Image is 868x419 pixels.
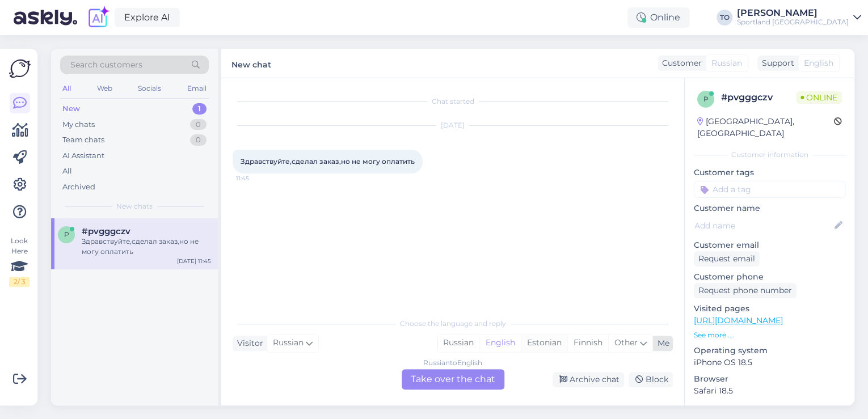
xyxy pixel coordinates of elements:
div: 0 [190,119,207,130]
div: Chat started [233,96,673,107]
div: Look Here [9,236,30,287]
p: Customer tags [694,167,845,179]
div: Russian to English [423,358,482,368]
div: 2 / 3 [9,277,30,287]
span: Russian [711,57,742,69]
span: #pvgggczv [82,226,130,236]
span: English [804,57,833,69]
span: New chats [116,201,153,211]
a: Explore AI [115,8,180,27]
span: Search customers [70,59,142,71]
div: Block [629,372,673,387]
div: Email [185,81,209,96]
div: [PERSON_NAME] [737,9,849,18]
span: 11:45 [236,174,279,183]
div: TO [717,10,732,26]
div: Take over the chat [402,369,504,390]
div: AI Assistant [62,150,104,162]
span: p [703,95,709,103]
div: All [62,166,72,177]
p: Safari 18.5 [694,385,845,397]
div: Archive chat [553,372,624,387]
div: Estonian [521,335,567,352]
div: Customer information [694,150,845,160]
div: Choose the language and reply [233,319,673,329]
span: Здравствуйте,сделал заказ,но не могу оплатить [241,157,415,166]
div: Online [627,7,689,28]
div: Request phone number [694,283,797,298]
input: Add name [694,219,832,232]
div: Web [95,81,115,96]
div: Здравствуйте,сделал заказ,но не могу оплатить [82,236,211,257]
div: Request email [694,251,760,266]
div: Me [653,337,669,349]
div: My chats [62,119,95,130]
span: Online [796,91,842,104]
div: 0 [190,134,207,146]
img: Askly Logo [9,58,31,79]
p: iPhone OS 18.5 [694,357,845,369]
div: [DATE] 11:45 [177,257,211,265]
div: Sportland [GEOGRAPHIC_DATA] [737,18,849,27]
a: [URL][DOMAIN_NAME] [694,315,783,325]
div: [DATE] [233,120,673,130]
div: Russian [437,335,479,352]
div: Visitor [233,337,263,349]
span: Other [614,337,638,348]
span: Russian [273,337,304,349]
div: New [62,103,80,115]
div: Finnish [567,335,608,352]
div: All [60,81,73,96]
div: Team chats [62,134,104,146]
p: Visited pages [694,303,845,315]
img: explore-ai [86,6,110,29]
div: # pvgggczv [721,91,796,104]
p: Browser [694,373,845,385]
div: English [479,335,521,352]
div: Customer [658,57,702,69]
a: [PERSON_NAME]Sportland [GEOGRAPHIC_DATA] [737,9,861,27]
p: Operating system [694,345,845,357]
div: Archived [62,181,95,193]
div: 1 [192,103,207,115]
p: Customer phone [694,271,845,283]
label: New chat [231,56,271,71]
p: Customer name [694,202,845,214]
div: [GEOGRAPHIC_DATA], [GEOGRAPHIC_DATA] [697,116,834,139]
p: Customer email [694,239,845,251]
div: Socials [136,81,163,96]
input: Add a tag [694,181,845,198]
p: See more ... [694,330,845,340]
span: p [64,230,69,239]
div: Support [757,57,794,69]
